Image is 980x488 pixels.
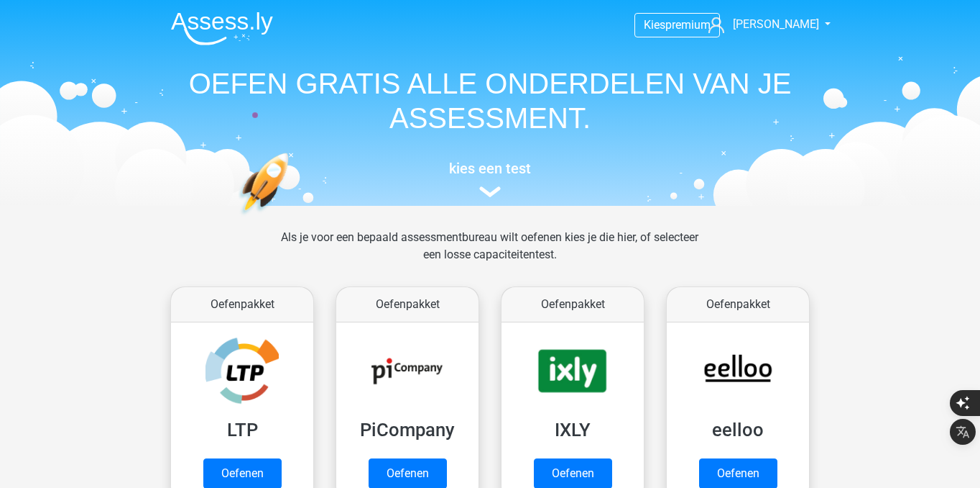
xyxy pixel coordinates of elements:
[665,18,711,32] span: premium
[269,229,710,281] div: Als je voor een bepaald assessmentbureau wilt oefenen kies je die hier, of selecteer een losse ca...
[160,160,820,198] a: kies een test
[635,15,719,35] a: Kiespremium
[171,12,273,45] img: Assessly
[239,153,344,283] img: oefenen
[644,18,665,32] span: Kies
[479,186,501,197] img: assessment
[160,160,820,177] h5: kies een test
[703,16,820,33] a: [PERSON_NAME]
[160,66,820,135] h1: OEFEN GRATIS ALLE ONDERDELEN VAN JE ASSESSMENT.
[733,17,819,31] span: [PERSON_NAME]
